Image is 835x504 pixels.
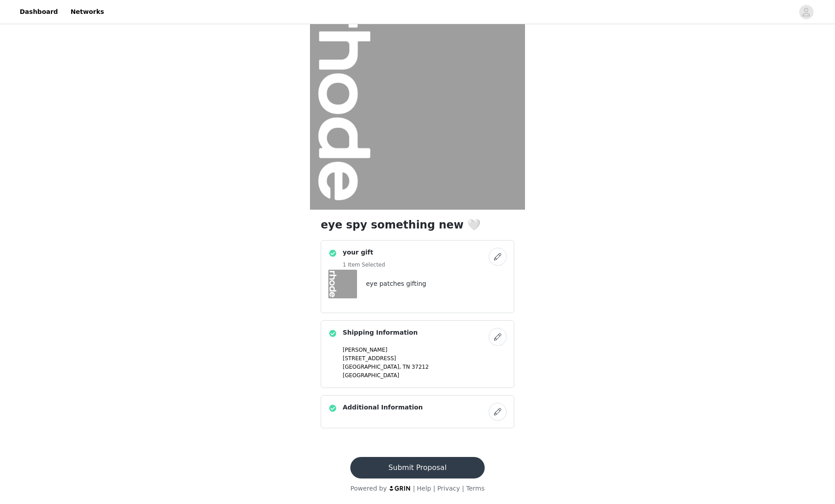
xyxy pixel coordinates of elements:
[413,485,415,492] span: |
[328,270,357,298] img: eye patches gifting
[403,364,410,370] span: TN
[321,395,514,428] div: Additional Information
[802,5,810,19] div: avatar
[343,346,507,354] p: [PERSON_NAME]
[65,2,109,22] a: Networks
[343,371,507,379] p: [GEOGRAPHIC_DATA]
[350,457,484,478] button: Submit Proposal
[321,240,514,313] div: your gift
[14,2,63,22] a: Dashboard
[437,485,460,492] a: Privacy
[343,364,401,370] span: [GEOGRAPHIC_DATA],
[343,328,417,337] h4: Shipping Information
[389,485,411,491] img: logo
[433,485,435,492] span: |
[466,485,484,492] a: Terms
[462,485,464,492] span: |
[343,354,507,362] p: [STREET_ADDRESS]
[350,485,387,492] span: Powered by
[412,364,429,370] span: 37212
[343,403,423,412] h4: Additional Information
[343,261,385,269] h5: 1 Item Selected
[417,485,431,492] a: Help
[366,279,426,289] h4: eye patches gifting
[321,320,514,388] div: Shipping Information
[343,248,385,257] h4: your gift
[321,217,514,233] h1: eye spy something new 🤍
